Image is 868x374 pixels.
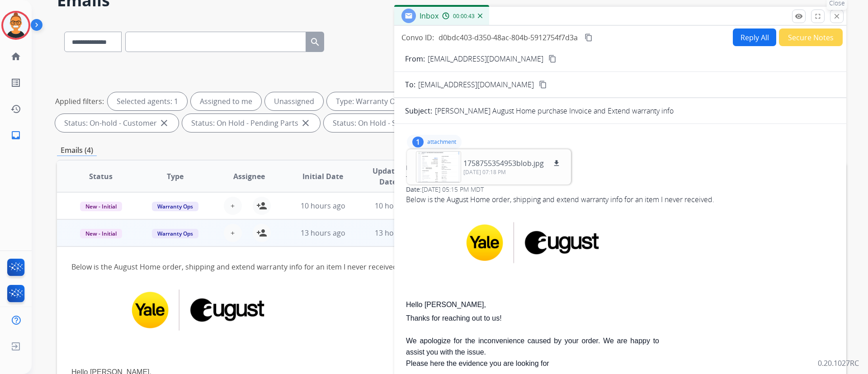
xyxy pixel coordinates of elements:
span: + [231,227,235,238]
span: Thanks for reaching out to us! We apologize for the inconvenience caused by your order. We are ha... [406,314,659,367]
p: 1758755354953blob.jpg [463,158,544,169]
p: [PERSON_NAME] August Home purchase Invoice and Extend warranty info [435,105,674,116]
mat-icon: content_copy [548,55,557,63]
span: [EMAIL_ADDRESS][DOMAIN_NAME] [418,79,534,90]
p: To: [405,79,415,90]
span: 10 hours ago [375,201,420,211]
span: New - Initial [80,202,122,211]
button: + [224,197,242,215]
span: 13 hours ago [375,228,420,238]
span: 10 hours ago [301,201,345,211]
span: d0bdc403-d350-48ac-804b-5912754f7d3a [439,33,578,43]
mat-icon: home [10,51,21,62]
p: Emails (4) [57,145,97,156]
span: Warranty Ops [152,229,198,238]
span: 13 hours ago [301,228,345,238]
mat-icon: content_copy [585,33,593,42]
mat-icon: close [159,118,170,128]
span: [DATE] 05:15 PM MDT [422,185,484,194]
div: Status: On-hold - Customer [55,114,179,132]
button: Secure Notes [779,28,843,46]
p: [EMAIL_ADDRESS][DOMAIN_NAME] [428,53,543,64]
img: avatar [3,13,28,38]
div: Below is the August Home order, shipping and extend warranty info for an item I never received. [406,194,835,205]
mat-icon: remove_red_eye [795,12,803,20]
p: From: [405,53,425,64]
p: Subject: [405,105,432,116]
button: Close [830,9,844,23]
p: Applied filters: [55,96,104,107]
img: 7bb900de585f9bfaf0d66374111fdd22.png [465,216,600,270]
span: + [231,200,235,211]
div: Type: Warranty Ops [327,92,425,110]
mat-icon: content_copy [539,80,547,89]
span: 00:00:43 [453,13,475,20]
mat-icon: download [552,159,561,167]
p: Convo ID: [401,32,434,43]
mat-icon: search [310,37,321,47]
div: Date: [406,185,835,194]
p: 0.20.1027RC [818,358,859,369]
span: Warranty Ops [152,202,198,211]
mat-icon: fullscreen [814,12,822,20]
span: Assignee [233,171,265,182]
span: New - Initial [80,229,122,238]
mat-icon: inbox [10,130,21,141]
div: Selected agents: 1 [108,92,187,110]
div: Status: On Hold - Servicers [324,114,445,132]
span: Updated Date [368,166,409,187]
div: Assigned to me [191,92,261,110]
mat-icon: list_alt [10,77,21,88]
span: Initial Date [302,171,343,182]
mat-icon: close [833,12,841,20]
button: Reply All [733,28,776,46]
div: Status: On Hold - Pending Parts [182,114,320,132]
p: attachment [427,138,456,146]
mat-icon: history [10,104,21,114]
img: 7bb900de585f9bfaf0d66374111fdd22.png [130,283,266,337]
mat-icon: close [300,118,311,128]
button: + [224,224,242,242]
span: Hello [PERSON_NAME], [406,301,486,308]
div: 1 [412,137,424,147]
mat-icon: person_add [256,227,267,238]
span: Inbox [420,11,439,21]
span: Status [89,171,113,182]
div: Unassigned [265,92,323,110]
p: [DATE] 07:18 PM [463,169,562,176]
div: From: [406,163,835,172]
div: Below is the August Home order, shipping and extend warranty info for an item I never received. [71,261,684,272]
span: Type [167,171,184,182]
mat-icon: person_add [256,200,267,211]
div: To: [406,174,835,183]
